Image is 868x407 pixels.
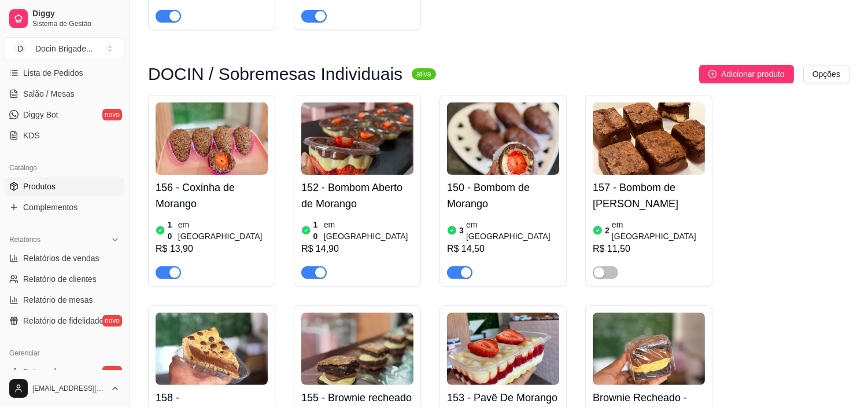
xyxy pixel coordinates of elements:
[612,219,705,242] article: em [GEOGRAPHIC_DATA]
[412,68,435,80] sup: ativa
[447,242,559,256] div: R$ 14,50
[5,198,124,217] a: Complementos
[156,313,268,385] img: product-image
[593,179,705,212] h4: 157 - Bombom de [PERSON_NAME]
[5,126,124,145] a: KDS
[23,88,75,100] span: Salão / Mesas
[168,219,176,242] article: 10
[5,177,124,196] a: Produtos
[5,291,124,309] a: Relatório de mesas
[5,270,124,288] a: Relatório de clientes
[5,64,124,82] a: Lista de Pedidos
[32,19,120,28] span: Sistema de Gestão
[593,102,705,175] img: product-image
[5,249,124,267] a: Relatórios de vendas
[156,102,268,175] img: product-image
[699,65,794,83] button: Adicionar produto
[5,311,124,330] a: Relatório de fidelidadenovo
[32,9,120,19] span: Diggy
[32,384,106,393] span: [EMAIL_ADDRESS][DOMAIN_NAME]
[459,225,464,236] article: 3
[5,5,124,32] a: DiggySistema de Gestão
[5,344,124,362] div: Gerenciar
[447,390,559,406] h4: 153 - Pavê De Morango
[5,85,124,103] a: Salão / Mesas
[301,313,413,385] img: product-image
[5,105,124,124] a: Diggy Botnovo
[148,67,402,81] h3: DOCIN / Sobremesas Individuais
[593,313,705,385] img: product-image
[708,70,716,78] span: plus-circle
[23,67,83,79] span: Lista de Pedidos
[5,159,124,177] div: Catálogo
[301,179,413,212] h4: 152 - Bombom Aberto de Morango
[812,68,840,80] span: Opções
[23,294,93,306] span: Relatório de mesas
[447,102,559,175] img: product-image
[9,235,40,244] span: Relatórios
[593,242,705,256] div: R$ 11,50
[5,362,124,381] a: Entregadoresnovo
[301,390,413,406] h4: 155 - Brownie recheado
[5,375,124,402] button: [EMAIL_ADDRESS][DOMAIN_NAME]
[301,102,413,175] img: product-image
[35,43,93,54] div: Docin Brigade ...
[447,179,559,212] h4: 150 - Bombom de Morango
[803,65,849,83] button: Opções
[466,219,559,242] article: em [GEOGRAPHIC_DATA]
[156,179,268,212] h4: 156 - Coxinha de Morango
[14,43,26,54] span: D
[23,109,58,120] span: Diggy Bot
[156,242,268,256] div: R$ 13,90
[23,181,56,192] span: Produtos
[23,273,97,285] span: Relatório de clientes
[23,366,72,377] span: Entregadores
[178,219,268,242] article: em [GEOGRAPHIC_DATA]
[447,313,559,385] img: product-image
[605,225,610,236] article: 2
[313,219,322,242] article: 10
[301,242,413,256] div: R$ 14,90
[721,68,785,80] span: Adicionar produto
[23,130,40,141] span: KDS
[23,315,104,327] span: Relatório de fidelidade
[23,201,77,213] span: Complementos
[23,252,99,264] span: Relatórios de vendas
[324,219,413,242] article: em [GEOGRAPHIC_DATA]
[5,37,124,60] button: Select a team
